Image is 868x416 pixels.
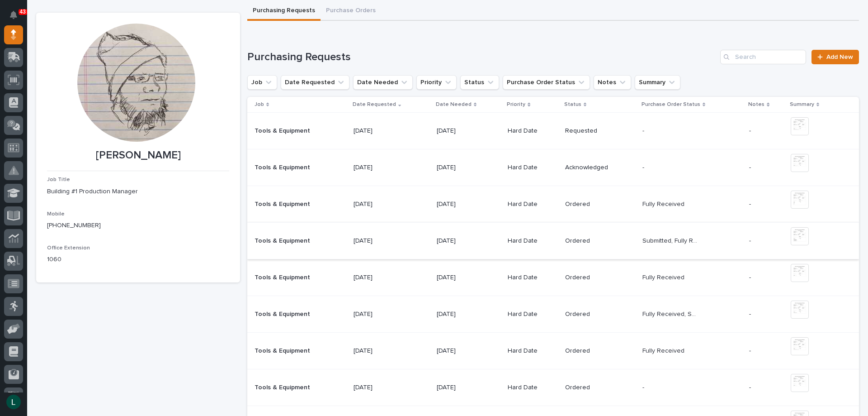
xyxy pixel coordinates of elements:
p: - [749,127,783,135]
tr: Tools & EquipmentTools & Equipment [DATE][DATE]Hard DateRequested-- - [247,113,859,149]
p: Hard Date [508,347,557,355]
p: Date Needed [436,100,472,110]
button: Date Needed [353,75,413,90]
p: [DATE] [437,164,493,172]
p: Tools & Equipment [255,345,312,355]
p: [DATE] [437,347,493,355]
p: Hard Date [508,311,557,318]
button: Purchase Order Status [503,75,590,90]
button: Status [460,75,499,90]
button: Purchasing Requests [247,2,321,21]
p: Date Requested [353,100,396,110]
p: [DATE] [437,237,493,245]
button: Summary [635,75,680,90]
p: - [749,347,783,355]
p: Tools & Equipment [255,309,312,318]
a: [PHONE_NUMBER] [47,222,101,229]
span: Job Title [47,177,70,182]
button: Job [247,75,277,90]
p: Job [255,100,264,110]
p: Priority [507,100,525,110]
tr: Tools & EquipmentTools & Equipment [DATE][DATE]Hard DateOrderedSubmitted, Fully ReceivedSubmitted... [247,223,859,259]
tr: Tools & EquipmentTools & Equipment [DATE][DATE]Hard DateOrderedFully ReceivedFully Received - [247,186,859,223]
p: Hard Date [508,127,557,135]
p: Acknowledged [565,164,622,172]
p: Fully Received [642,345,686,355]
p: - [749,384,783,392]
p: 43 [20,9,26,15]
p: Hard Date [508,384,557,392]
p: Tools & Equipment [255,382,312,392]
button: Notifications [4,5,23,24]
p: [DATE] [354,164,410,172]
p: Hard Date [508,164,557,172]
p: Tools & Equipment [255,272,312,282]
p: Fully Received, Submitted [642,309,701,318]
p: Notes [748,100,764,110]
p: [DATE] [354,237,410,245]
p: - [749,274,783,282]
p: Fully Received [642,272,686,282]
p: - [749,311,783,318]
div: Notifications43 [11,11,23,25]
p: Ordered [565,384,622,392]
tr: Tools & EquipmentTools & Equipment [DATE][DATE]Hard DateAcknowledged-- - [247,149,859,186]
p: [DATE] [437,274,493,282]
p: [DATE] [354,201,410,208]
button: Priority [416,75,457,90]
p: - [642,162,646,172]
input: Search [720,50,806,64]
tr: Tools & EquipmentTools & Equipment [DATE][DATE]Hard DateOrderedFully Received, SubmittedFully Rec... [247,296,859,333]
p: - [642,125,646,135]
span: Add New [826,54,853,60]
tr: Tools & EquipmentTools & Equipment [DATE][DATE]Hard DateOrderedFully ReceivedFully Received - [247,259,859,296]
span: Office Extension [47,245,90,251]
p: Ordered [565,237,622,245]
p: 1060 [47,255,229,264]
p: [DATE] [437,384,493,392]
p: Ordered [565,311,622,318]
p: Submitted, Fully Received [642,235,701,245]
span: Mobile [47,211,65,217]
p: Tools & Equipment [255,162,312,172]
h1: Purchasing Requests [247,51,717,64]
button: Notes [594,75,631,90]
p: Tools & Equipment [255,235,312,245]
p: - [642,382,646,392]
p: Building #1 Production Manager [47,187,229,196]
p: [DATE] [354,347,410,355]
button: Purchase Orders [321,2,381,21]
button: users-avatar [4,392,23,411]
p: Ordered [565,347,622,355]
p: Tools & Equipment [255,199,312,208]
p: - [749,201,783,208]
p: Purchase Order Status [642,100,700,110]
p: - [749,164,783,172]
tr: Tools & EquipmentTools & Equipment [DATE][DATE]Hard DateOrdered-- - [247,369,859,406]
p: [DATE] [354,274,410,282]
p: Fully Received [642,199,686,208]
p: Hard Date [508,237,557,245]
button: Date Requested [281,75,349,90]
p: Hard Date [508,201,557,208]
p: Status [564,100,581,110]
p: Ordered [565,274,622,282]
a: Add New [811,50,859,64]
p: [DATE] [437,311,493,318]
p: [DATE] [437,201,493,208]
p: [DATE] [354,127,410,135]
p: Ordered [565,201,622,208]
p: Hard Date [508,274,557,282]
p: [PERSON_NAME] [47,149,229,162]
p: - [749,237,783,245]
p: [DATE] [354,311,410,318]
tr: Tools & EquipmentTools & Equipment [DATE][DATE]Hard DateOrderedFully ReceivedFully Received - [247,333,859,369]
p: Summary [790,100,814,110]
p: Tools & Equipment [255,125,312,135]
p: [DATE] [437,127,493,135]
p: [DATE] [354,384,410,392]
p: Requested [565,127,622,135]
